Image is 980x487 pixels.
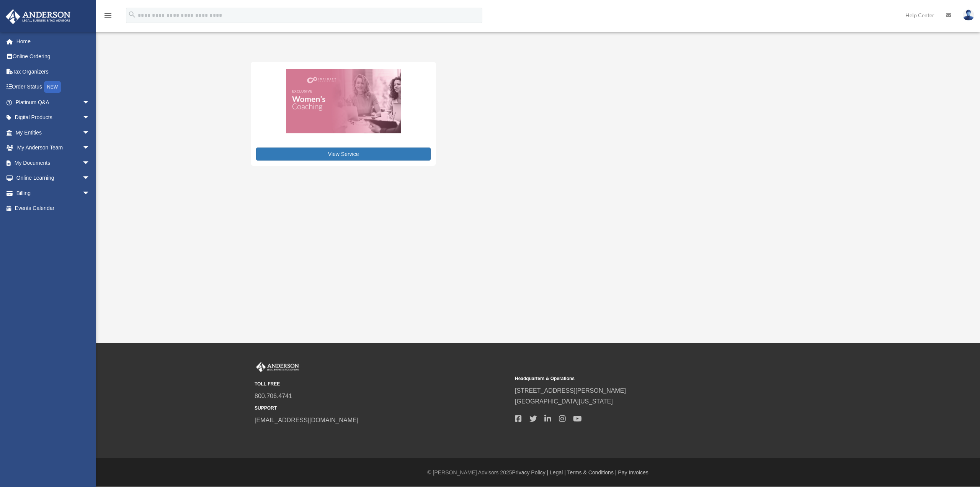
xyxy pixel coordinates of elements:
[550,469,566,476] a: Legal |
[5,171,101,186] a: Online Learningarrow_drop_down
[515,398,613,405] a: [GEOGRAPHIC_DATA][US_STATE]
[5,64,101,79] a: Tax Organizers
[103,11,113,20] i: menu
[255,380,510,388] small: TOLL FREE
[5,125,101,140] a: My Entitiesarrow_drop_down
[618,469,648,476] a: Pay Invoices
[128,10,136,19] i: search
[82,125,98,141] span: arrow_drop_down
[82,95,98,110] span: arrow_drop_down
[5,155,101,171] a: My Documentsarrow_drop_down
[5,185,101,201] a: Billingarrow_drop_down
[255,417,358,423] a: [EMAIL_ADDRESS][DOMAIN_NAME]
[44,81,61,93] div: NEW
[515,387,626,394] a: [STREET_ADDRESS][PERSON_NAME]
[96,468,980,477] div: © [PERSON_NAME] Advisors 2025
[255,404,510,412] small: SUPPORT
[515,375,770,383] small: Headquarters & Operations
[5,110,101,125] a: Digital Productsarrow_drop_down
[82,140,98,156] span: arrow_drop_down
[82,155,98,171] span: arrow_drop_down
[5,49,101,64] a: Online Ordering
[103,13,113,20] a: menu
[5,79,101,95] a: Order StatusNEW
[82,171,98,186] span: arrow_drop_down
[256,148,431,161] a: View Service
[255,362,301,372] img: Anderson Advisors Platinum Portal
[82,185,98,201] span: arrow_drop_down
[567,469,617,476] a: Terms & Conditions |
[82,110,98,126] span: arrow_drop_down
[255,393,292,399] a: 800.706.4741
[5,34,101,49] a: Home
[512,469,549,476] a: Privacy Policy |
[5,201,101,216] a: Events Calendar
[963,10,974,21] img: User Pic
[3,9,73,24] img: Anderson Advisors Platinum Portal
[5,140,101,156] a: My Anderson Teamarrow_drop_down
[5,95,101,110] a: Platinum Q&Aarrow_drop_down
